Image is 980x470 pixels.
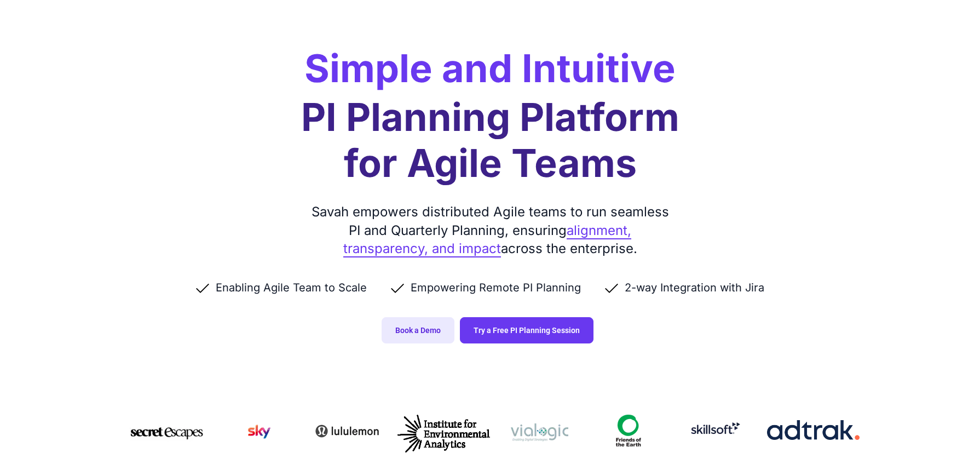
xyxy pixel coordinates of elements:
a: Book a Demo [382,317,454,343]
iframe: Chat Widget [925,417,980,470]
li: Enabling Agile Team to Scale [194,280,389,295]
a: Try a Free PI Planning Session [460,317,593,343]
h1: PI Planning Platform for Agile Teams [301,94,679,186]
div: Savah empowers distributed Agile teams to run seamless PI and Quarterly Planning, ensuring across... [307,203,673,258]
li: 2-way Integration with Jira [603,280,786,295]
li: Empowering Remote PI Planning [389,280,603,295]
h2: Simple and Intuitive [304,49,676,88]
